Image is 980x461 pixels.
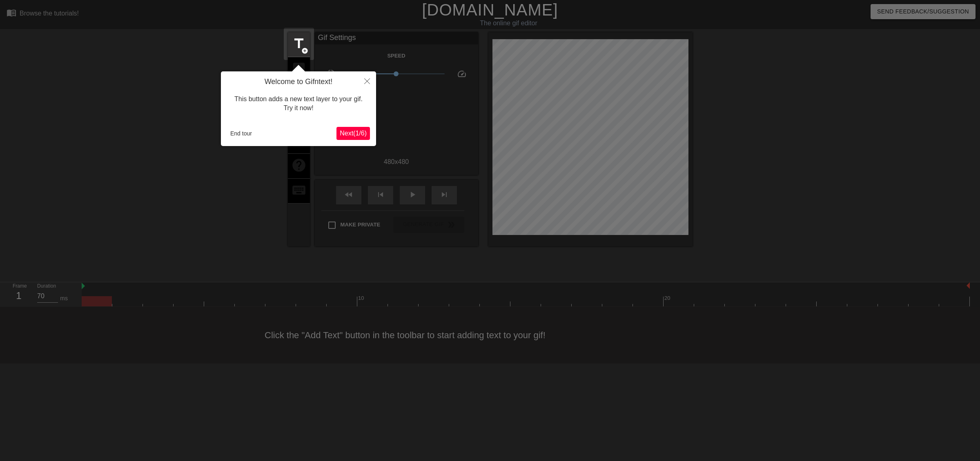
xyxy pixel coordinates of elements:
h4: Welcome to Gifntext! [227,78,370,86]
button: Close [358,71,376,90]
button: Next [336,127,370,140]
div: This button adds a new text layer to your gif. Try it now! [227,86,370,121]
button: End tour [227,127,255,140]
span: Next ( 1 / 6 ) [340,130,367,137]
